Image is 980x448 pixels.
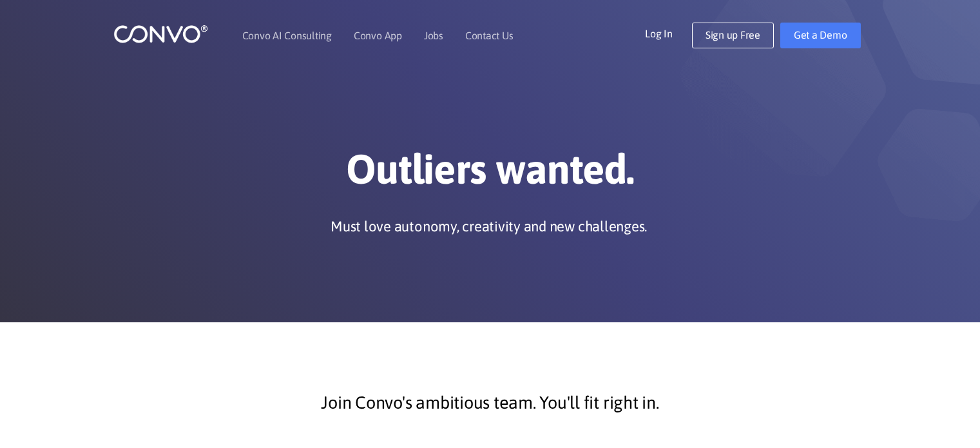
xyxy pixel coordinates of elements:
[692,23,774,48] a: Sign up Free
[424,30,443,41] a: Jobs
[645,23,692,43] a: Log In
[354,30,402,41] a: Convo App
[242,30,332,41] a: Convo AI Consulting
[780,23,861,48] a: Get a Demo
[465,30,514,41] a: Contact Us
[113,24,208,44] img: logo_1.png
[331,217,647,236] p: Must love autonomy, creativity and new challenges.
[142,387,838,419] p: Join Convo's ambitious team. You'll fit right in.
[133,144,848,204] h1: Outliers wanted.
